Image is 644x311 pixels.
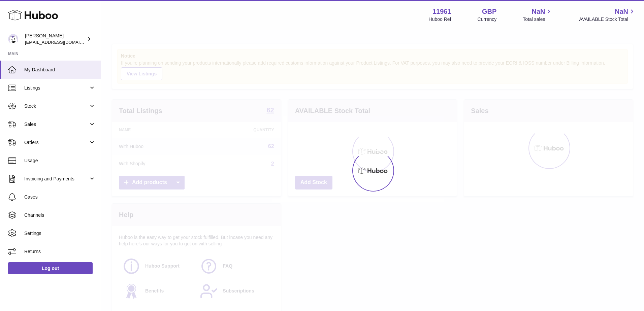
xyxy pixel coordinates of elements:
span: Cases [24,194,96,200]
div: Huboo Ref [429,16,451,23]
span: Invoicing and Payments [24,176,89,182]
span: Stock [24,103,89,109]
div: Currency [478,16,497,23]
span: Returns [24,248,96,255]
span: Orders [24,139,89,146]
span: Sales [24,121,89,128]
span: Usage [24,158,96,164]
span: [EMAIL_ADDRESS][DOMAIN_NAME] [25,39,99,45]
a: Log out [8,262,93,274]
span: My Dashboard [24,67,96,73]
a: NaN Total sales [523,7,553,23]
img: internalAdmin-11961@internal.huboo.com [8,34,18,44]
span: Listings [24,85,89,91]
strong: GBP [482,7,496,16]
span: AVAILABLE Stock Total [579,16,636,23]
span: NaN [532,7,545,16]
div: [PERSON_NAME] [25,33,86,45]
strong: 11961 [432,7,451,16]
span: Channels [24,212,96,218]
span: NaN [615,7,628,16]
span: Settings [24,230,96,237]
span: Total sales [523,16,553,23]
a: NaN AVAILABLE Stock Total [579,7,636,23]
